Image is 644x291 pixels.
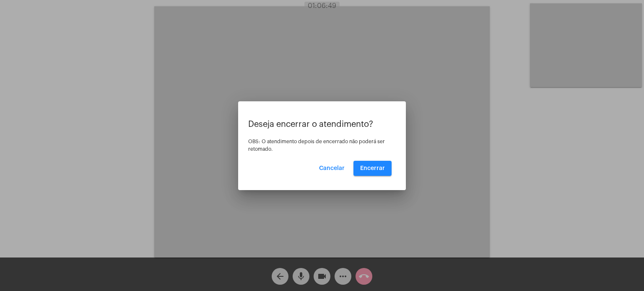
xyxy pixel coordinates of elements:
[248,139,385,152] span: OBS: O atendimento depois de encerrado não poderá ser retomado.
[353,161,392,176] button: Encerrar
[312,161,351,176] button: Cancelar
[360,165,385,171] span: Encerrar
[248,120,396,129] p: Deseja encerrar o atendimento?
[319,165,345,171] span: Cancelar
